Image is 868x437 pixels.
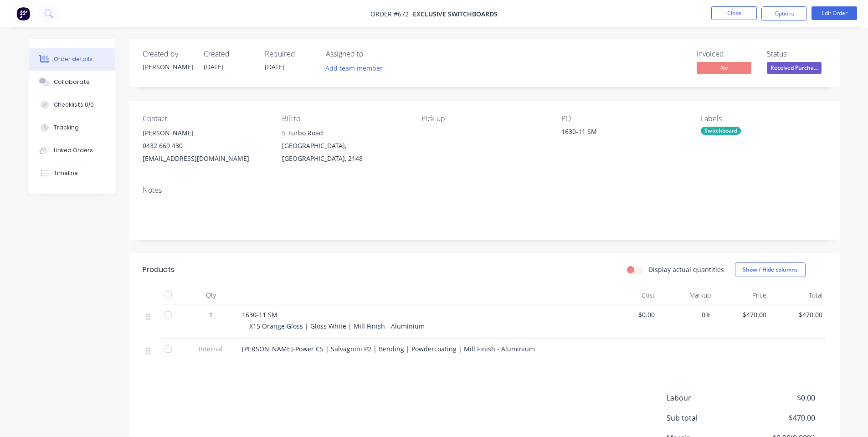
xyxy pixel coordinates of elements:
div: Order details [54,55,92,63]
div: Checklists 0/0 [54,101,94,109]
span: No [697,62,751,73]
div: Products [143,264,175,275]
div: Created [204,50,254,58]
button: Add team member [326,62,388,74]
div: Contact [143,114,267,123]
button: Edit Order [812,6,857,20]
button: Show / Hide columns [735,262,806,277]
div: [GEOGRAPHIC_DATA], [GEOGRAPHIC_DATA], 2148 [282,139,407,165]
div: Created by [143,50,193,58]
div: Assigned to [326,50,417,58]
div: [PERSON_NAME]0432 669 430[EMAIL_ADDRESS][DOMAIN_NAME] [143,127,267,165]
div: Cost [603,286,659,304]
div: [PERSON_NAME] [143,127,267,139]
div: Price [714,286,770,304]
button: Collaborate [29,71,115,93]
div: 0432 669 430 [143,139,267,152]
div: Qty [184,286,238,304]
div: [EMAIL_ADDRESS][DOMAIN_NAME] [143,152,267,165]
span: Labour [667,392,748,403]
button: Tracking [29,116,115,139]
span: [DATE] [265,62,285,71]
span: X15 Orange Gloss | Gloss White | Mill Finish - Aluminium [249,322,425,330]
div: Total [770,286,826,304]
div: Labels [701,114,826,123]
label: Display actual quantities [648,265,724,274]
div: Timeline [54,169,78,177]
div: 5 Turbo Road[GEOGRAPHIC_DATA], [GEOGRAPHIC_DATA], 2148 [282,127,407,165]
span: $0.00 [747,392,815,403]
button: Add team member [320,62,387,74]
div: [PERSON_NAME] [143,62,193,72]
button: Checklists 0/0 [29,93,115,116]
div: Required [265,50,315,58]
button: Received Purcha... [767,62,822,76]
div: Linked Orders [54,146,93,154]
span: Exclusive Switchboards [413,10,498,18]
span: $470.00 [747,412,815,423]
span: 0% [662,310,711,319]
span: [DATE] [204,62,224,71]
div: Invoiced [697,50,756,58]
div: Switchboard [701,127,741,135]
button: Timeline [29,162,115,185]
div: 5 Turbo Road [282,127,407,139]
span: Order #672 - [370,10,413,18]
img: Factory [16,7,30,21]
div: 1630-11 SM [561,127,675,139]
div: Bill to [282,114,407,123]
div: Notes [143,186,826,195]
div: Status [767,50,826,58]
span: Internal [187,344,235,354]
button: Linked Orders [29,139,115,162]
button: Options [761,6,807,21]
div: PO [561,114,686,123]
button: Order details [29,48,115,71]
div: Collaborate [54,78,90,86]
span: Received Purcha... [767,62,822,73]
div: Markup [658,286,714,304]
div: Pick up [421,114,546,123]
span: $470.00 [774,310,822,319]
span: [PERSON_NAME]-Power C5 | Salvagnini P2 | Bending | Powdercoating | Mill Finish - Aluminium [242,344,535,353]
span: 1630-11 SM [242,310,277,319]
button: Close [711,6,757,20]
span: 1 [209,310,213,319]
span: Sub total [667,412,748,423]
span: $0.00 [606,310,655,319]
span: $470.00 [718,310,767,319]
div: Tracking [54,123,79,132]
